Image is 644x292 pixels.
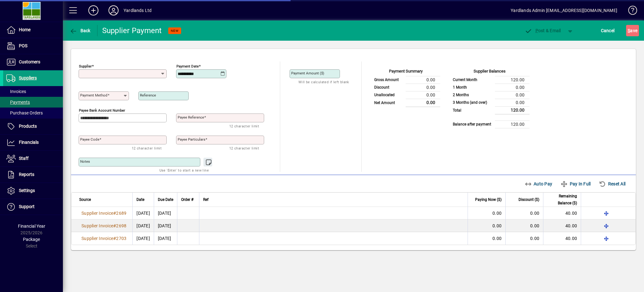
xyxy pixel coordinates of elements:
td: Net Amount [371,99,406,107]
div: Yardlands Admin [EMAIL_ADDRESS][DOMAIN_NAME] [511,5,617,15]
span: 2703 [116,236,126,241]
span: 0.00 [492,223,502,228]
td: 120.00 [495,106,530,114]
div: Supplier Payment [102,26,162,36]
span: ave [628,26,637,36]
span: # [113,236,116,241]
span: Discount ($) [519,196,539,203]
app-page-header-button: Back [63,25,97,36]
span: 2698 [116,223,126,228]
span: Source [79,196,91,203]
td: 2 Months [450,91,495,99]
td: 0.00 [495,84,530,91]
mat-hint: 12 character limit [132,144,162,152]
span: Order # [181,196,193,203]
span: Staff [19,156,29,161]
mat-label: Reference [140,93,156,97]
mat-label: Payee Code [80,137,99,142]
span: P [536,28,538,33]
td: Balance after payment [450,120,495,128]
a: Reports [3,167,63,183]
span: [DATE] [136,223,150,228]
span: Package [23,237,40,242]
span: Date [136,196,144,203]
mat-label: Payee Particulars [178,137,205,142]
mat-label: Payee Bank Account Number [79,108,125,113]
td: Unallocated [371,91,406,99]
span: Financial Year [18,224,45,229]
a: Products [3,119,63,134]
span: Financials [19,140,39,145]
span: Supplier Invoice [81,223,113,228]
span: Settings [19,188,35,193]
span: Reset All [599,179,625,189]
td: 120.00 [495,120,530,128]
div: Payment Summary [371,68,440,76]
span: 0.00 [492,211,502,216]
button: Post & Email [521,25,564,36]
td: 0.00 [406,99,440,107]
a: Home [3,22,63,38]
span: POS [19,43,27,48]
a: Invoices [3,86,63,97]
td: 1 Month [450,84,495,91]
span: Pay In Full [560,179,591,189]
button: Pay In Full [558,178,593,190]
span: 0.00 [530,236,539,241]
td: 0.00 [406,76,440,84]
mat-label: Payee Reference [178,115,204,120]
span: Back [69,28,91,33]
mat-label: Payment method [80,93,108,97]
td: 3 Months (and over) [450,99,495,106]
app-page-summary-card: Payment Summary [371,61,440,107]
span: Support [19,204,35,209]
span: 2689 [116,211,126,216]
td: Discount [371,84,406,91]
button: Reset All [596,178,628,190]
span: 40.00 [565,211,577,216]
span: Reports [19,172,34,177]
mat-hint: Will be calculated if left blank [298,78,349,85]
button: Add [83,5,103,16]
mat-hint: 12 character limit [229,122,259,130]
span: # [113,223,116,228]
button: Save [626,25,639,36]
div: Supplier Balances [450,68,530,76]
mat-hint: Use 'Enter' to start a new line [159,166,209,174]
button: Cancel [599,25,616,36]
mat-hint: 12 character limit [229,144,259,152]
mat-label: Payment Date [176,64,199,68]
a: Financials [3,135,63,150]
span: Suppliers [19,75,37,80]
span: Supplier Invoice [81,211,113,216]
span: Cancel [601,26,615,36]
span: # [113,211,116,216]
span: 40.00 [565,236,577,241]
span: Paying Now ($) [475,196,502,203]
span: Payments [6,100,30,105]
a: Customers [3,54,63,70]
td: [DATE] [154,219,177,232]
mat-label: Notes [80,159,90,164]
mat-label: Payment Amount ($) [291,71,324,75]
app-page-summary-card: Supplier Balances [450,61,530,128]
span: [DATE] [136,211,150,216]
span: Home [19,27,31,32]
a: Knowledge Base [624,1,636,22]
td: 0.00 [495,91,530,99]
a: Supplier Invoice#2689 [79,210,129,217]
td: Gross Amount [371,76,406,84]
span: Products [19,124,37,129]
span: Supplier Invoice [81,236,113,241]
a: Purchase Orders [3,108,63,118]
td: 0.00 [406,84,440,91]
span: Invoices [6,89,26,94]
td: Current Month [450,76,495,84]
span: 0.00 [530,211,539,216]
span: Remaining Balance ($) [547,193,577,207]
mat-label: Supplier [79,64,92,68]
span: [DATE] [136,236,150,241]
a: Support [3,199,63,215]
span: ost & Email [525,28,561,33]
a: Payments [3,97,63,108]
